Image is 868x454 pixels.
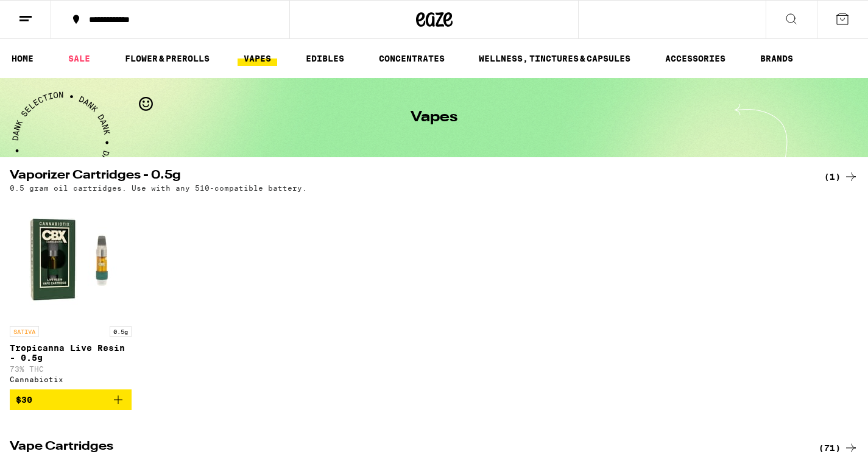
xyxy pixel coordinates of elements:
[10,326,39,337] p: SATIVA
[824,169,858,184] a: (1)
[10,375,132,383] div: Cannabiotix
[10,184,307,192] p: 0.5 gram oil cartridges. Use with any 510-compatible battery.
[754,51,799,66] a: BRANDS
[5,51,40,66] a: HOME
[373,51,451,66] a: CONCENTRATES
[10,365,132,373] p: 73% THC
[62,51,96,66] a: SALE
[300,51,350,66] a: EDIBLES
[10,389,132,410] button: Add to bag
[659,51,732,66] a: ACCESSORIES
[119,51,216,66] a: FLOWER & PREROLLS
[411,110,457,125] h1: Vapes
[110,326,132,337] p: 0.5g
[10,198,132,320] img: Cannabiotix - Tropicanna Live Resin - 0.5g
[10,169,799,184] h2: Vaporizer Cartridges - 0.5g
[10,343,132,363] p: Tropicanna Live Resin - 0.5g
[10,198,132,389] a: Open page for Tropicanna Live Resin - 0.5g from Cannabiotix
[473,51,637,66] a: WELLNESS, TINCTURES & CAPSULES
[16,395,32,405] span: $30
[238,51,277,66] a: VAPES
